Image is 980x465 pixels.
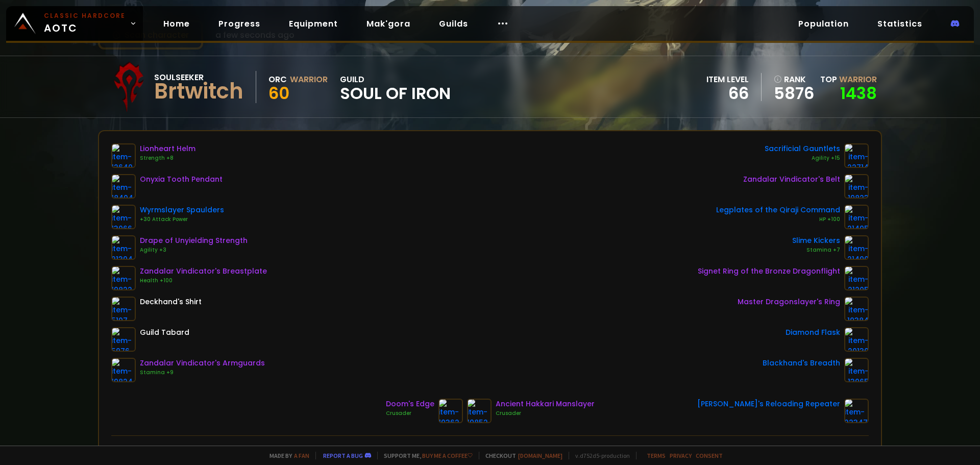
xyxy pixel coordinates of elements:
span: Checkout [479,452,562,459]
img: item-21495 [844,205,869,229]
div: Crusader [386,409,434,418]
div: Drape of Unyielding Strength [140,235,248,246]
div: Legplates of the Qiraji Command [716,205,840,215]
div: Crusader [496,409,595,418]
a: Terms [647,452,666,459]
div: Deckhand's Shirt [140,297,202,307]
div: Guild Tabard [140,327,189,338]
div: Brtwitch [154,84,243,99]
div: Agility +15 [765,154,840,162]
img: item-19822 [111,266,136,290]
img: item-5107 [111,297,136,321]
div: Blackhand's Breadth [763,358,840,369]
img: item-18404 [111,174,136,199]
img: item-19362 [438,399,463,423]
span: Support me, [377,452,473,459]
img: item-21490 [844,235,869,260]
a: 5876 [774,86,814,101]
div: Zandalar Vindicator's Armguards [140,358,265,369]
a: Progress [210,13,268,34]
div: Stamina +7 [792,246,840,254]
div: Slime Kickers [792,235,840,246]
div: Diamond Flask [786,327,840,338]
div: Health +100 [140,277,267,285]
div: Soulseeker [154,71,243,84]
div: Zandalar Vindicator's Belt [743,174,840,185]
div: +30 Attack Power [140,215,224,224]
a: Guilds [431,13,476,34]
div: 66 [706,86,749,101]
div: Lionheart Helm [140,143,195,154]
div: [PERSON_NAME]'s Reloading Repeater [697,399,840,409]
div: HP +100 [716,215,840,224]
span: Warrior [839,74,877,85]
div: item level [706,73,749,86]
div: Sacrificial Gauntlets [765,143,840,154]
div: Warrior [290,73,328,86]
div: Wyrmslayer Spaulders [140,205,224,215]
span: 60 [268,82,289,105]
div: Signet Ring of the Bronze Dragonflight [698,266,840,277]
div: Doom's Edge [386,399,434,409]
img: item-19852 [467,399,492,423]
a: Buy me a coffee [422,452,473,459]
img: item-12640 [111,143,136,168]
div: Strength +8 [140,154,195,162]
a: Consent [696,452,723,459]
img: item-19823 [844,174,869,199]
img: item-22347 [844,399,869,423]
img: item-13066 [111,205,136,229]
img: item-22714 [844,143,869,168]
img: item-19384 [844,297,869,321]
div: Stamina +9 [140,369,265,377]
div: Zandalar Vindicator's Breastplate [140,266,267,277]
a: Home [155,13,198,34]
div: Onyxia Tooth Pendant [140,174,223,185]
span: Made by [263,452,309,459]
div: Top [820,73,877,86]
a: Mak'gora [358,13,419,34]
a: 1438 [840,82,877,105]
a: a fan [294,452,309,459]
img: item-13965 [844,358,869,382]
span: AOTC [44,11,126,36]
a: Privacy [670,452,692,459]
small: Classic Hardcore [44,11,126,20]
span: v. d752d5 - production [569,452,630,459]
a: [DOMAIN_NAME] [518,452,562,459]
div: guild [340,73,451,101]
div: Orc [268,73,287,86]
img: item-21205 [844,266,869,290]
a: Classic HardcoreAOTC [6,6,143,41]
a: Equipment [281,13,346,34]
img: item-21394 [111,235,136,260]
a: Population [790,13,857,34]
div: Agility +3 [140,246,248,254]
a: Report a bug [323,452,363,459]
img: item-19824 [111,358,136,382]
div: rank [774,73,814,86]
img: item-20130 [844,327,869,352]
a: Statistics [869,13,930,34]
span: Soul of Iron [340,86,451,101]
img: item-5976 [111,327,136,352]
div: Master Dragonslayer's Ring [738,297,840,307]
div: Ancient Hakkari Manslayer [496,399,595,409]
